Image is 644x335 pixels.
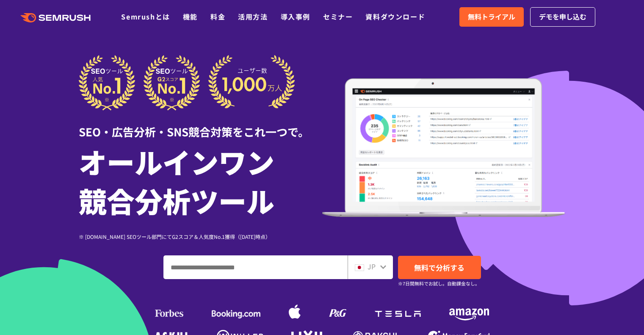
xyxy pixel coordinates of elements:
[183,11,198,22] a: 機能
[79,233,322,241] div: ※ [DOMAIN_NAME] SEOツール部門にてG2スコア＆人気度No.1獲得（[DATE]時点）
[121,11,170,22] a: Semrushとは
[281,11,310,22] a: 導入事例
[459,7,524,27] a: 無料トライアル
[530,7,595,27] a: デモを申し込む
[238,11,268,22] a: 活用方法
[468,11,515,22] span: 無料トライアル
[164,256,347,279] input: ドメイン、キーワードまたはURLを入力してください
[398,280,480,288] small: ※7日間無料でお試し。自動課金なし。
[539,11,586,22] span: デモを申し込む
[368,261,376,271] span: JP
[79,142,322,220] h1: オールインワン 競合分析ツール
[414,262,464,273] span: 無料で分析する
[323,11,353,22] a: セミナー
[210,11,225,22] a: 料金
[365,11,425,22] a: 資料ダウンロード
[398,256,481,279] a: 無料で分析する
[79,111,322,140] div: SEO・広告分析・SNS競合対策をこれ一つで。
